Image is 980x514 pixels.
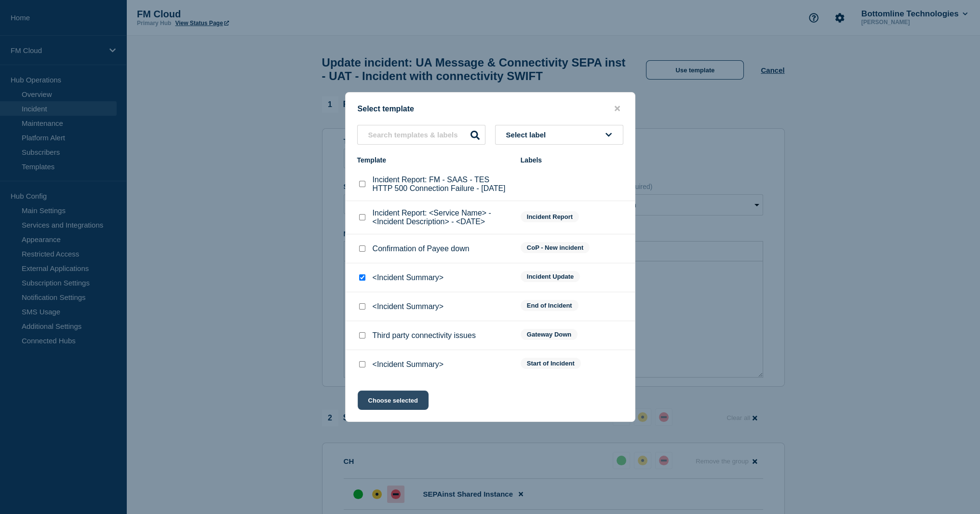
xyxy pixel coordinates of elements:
[521,242,590,253] span: CoP - New incident
[359,361,365,367] input: <Incident Summary> checkbox
[373,360,444,369] p: <Incident Summary>
[612,104,623,113] button: close button
[495,125,623,145] button: Select label
[373,244,470,253] p: Confirmation of Payee down
[373,273,444,282] p: <Incident Summary>
[359,181,365,187] input: Incident Report: FM - SAAS - TES HTTP 500 Connection Failure - 27/08/2025 checkbox
[359,214,365,220] input: Incident Report: <Service Name> - <Incident Description> - <DATE> checkbox
[521,358,581,369] span: Start of Incident
[506,131,550,139] span: Select label
[521,156,623,164] div: Labels
[357,125,485,145] input: Search templates & labels
[346,104,635,113] div: Select template
[521,329,577,340] span: Gateway Down
[521,300,578,311] span: End of Incident
[521,271,580,282] span: Incident Update
[373,302,444,311] p: <Incident Summary>
[359,274,365,281] input: <Incident Summary> checkbox
[521,211,579,222] span: Incident Report
[357,156,511,164] div: Template
[373,176,511,193] p: Incident Report: FM - SAAS - TES HTTP 500 Connection Failure - [DATE]
[359,332,365,338] input: Third party connectivity issues checkbox
[359,245,365,252] input: Confirmation of Payee down checkbox
[373,209,511,226] p: Incident Report: <Service Name> - <Incident Description> - <DATE>
[373,331,476,340] p: Third party connectivity issues
[359,303,365,310] input: <Incident Summary> checkbox
[358,391,429,410] button: Choose selected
